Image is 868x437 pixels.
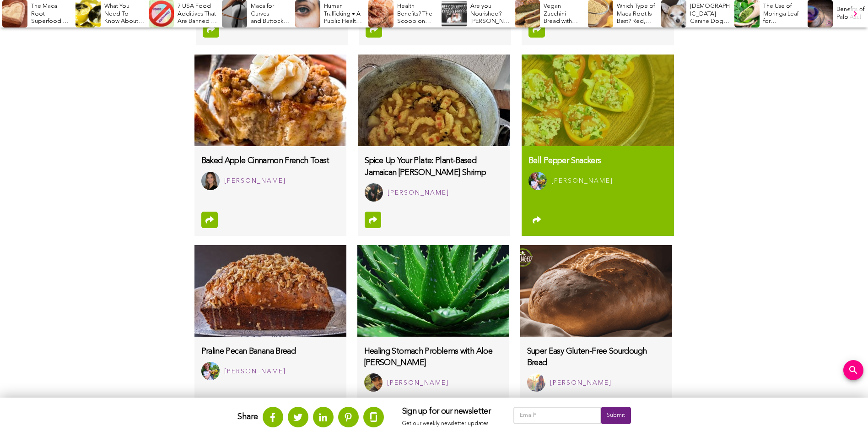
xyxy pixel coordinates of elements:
input: Email* [513,407,602,424]
a: Praline Pecan Banana Bread Rachel Thomas [PERSON_NAME] [194,337,346,387]
a: Super Easy Gluten-Free Sourdough Bread Allison Bifone [PERSON_NAME] [520,337,672,399]
div: [PERSON_NAME] [387,377,449,389]
h3: Bell Pepper Snackers [528,155,667,167]
img: glassdoor.svg [370,412,377,422]
div: [PERSON_NAME] [224,175,286,187]
img: Rachel Thomas [528,172,547,190]
img: Jasmine Oregel [201,172,220,190]
div: [PERSON_NAME] [224,366,286,377]
a: Healing Stomach Problems with Aloe [PERSON_NAME] Jose Diaz [PERSON_NAME] [357,337,509,399]
h3: Spice Up Your Plate: Plant-Based Jamaican [PERSON_NAME] Shrimp [365,155,503,178]
a: Baked Apple Cinnamon French Toast Jasmine Oregel [PERSON_NAME] [194,146,346,197]
div: [PERSON_NAME] [388,187,449,199]
img: aloe-vera-benefits [357,245,509,337]
div: [PERSON_NAME] [551,175,613,187]
h3: Baked Apple Cinnamon French Toast [201,155,340,167]
img: Rachel Thomas [201,362,220,380]
input: Submit [601,407,631,424]
img: bread-sourdough-healthy [520,245,672,337]
a: Spice Up Your Plate: Plant-Based Jamaican [PERSON_NAME] Shrimp Alexis Fedrick [PERSON_NAME] [358,146,510,208]
img: Alexis Fedrick [365,183,383,202]
img: Allison Bifone [527,373,545,392]
img: baked-apple-cinnamon-French-toast [194,55,346,146]
img: Jose Diaz [364,373,383,392]
h3: Healing Stomach Problems with Aloe [PERSON_NAME] [364,346,502,369]
iframe: Chat Widget [822,393,868,437]
h3: Super Easy Gluten-Free Sourdough Bread [527,346,665,369]
strong: Share [237,413,258,421]
a: Bell Pepper Snackers Rachel Thomas [PERSON_NAME] [522,146,674,197]
h3: Sign up for our newsletter [402,407,495,417]
p: Get our weekly newsletter updates. [402,419,495,429]
div: [PERSON_NAME] [550,377,612,389]
h3: Praline Pecan Banana Bread [201,346,340,357]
